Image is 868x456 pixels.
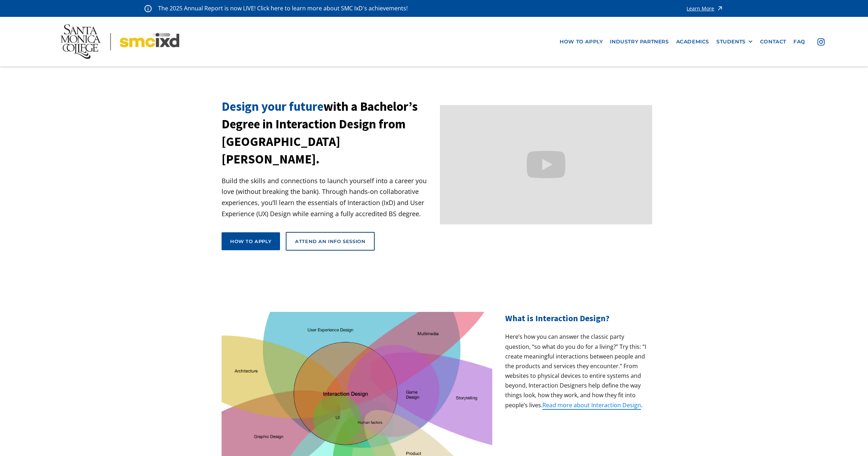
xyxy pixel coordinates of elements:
a: Attend an Info Session [286,232,375,251]
a: industry partners [606,35,672,48]
div: Learn More [687,6,714,11]
span: Design your future [222,99,323,114]
a: faq [790,35,809,48]
p: Build the skills and connections to launch yourself into a career you love (without breaking the ... [222,175,434,219]
a: Read more about Interaction Design [542,401,641,410]
a: How to apply [222,232,280,250]
p: The 2025 Annual Report is now LIVE! Click here to learn more about SMC IxD's achievements! [158,4,408,13]
img: Santa Monica College - SMC IxD logo [61,24,179,59]
div: STUDENTS [716,39,753,45]
img: icon - instagram [817,38,825,46]
h1: with a Bachelor’s Degree in Interaction Design from [GEOGRAPHIC_DATA][PERSON_NAME]. [222,98,434,168]
a: Academics [673,35,713,48]
div: Attend an Info Session [295,238,365,244]
p: Here’s how you can answer the classic party question, “so what do you do for a living?” Try this:... [505,332,646,410]
a: Learn More [687,4,724,13]
img: icon - information - alert [144,5,152,12]
iframe: Design your future with a Bachelor's Degree in Interaction Design from Santa Monica College [440,105,653,224]
div: STUDENTS [716,39,746,45]
div: How to apply [230,238,271,244]
h2: What is Interaction Design? [505,312,646,325]
a: how to apply [556,35,606,48]
img: icon - arrow - alert [716,4,724,13]
a: contact [756,35,790,48]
